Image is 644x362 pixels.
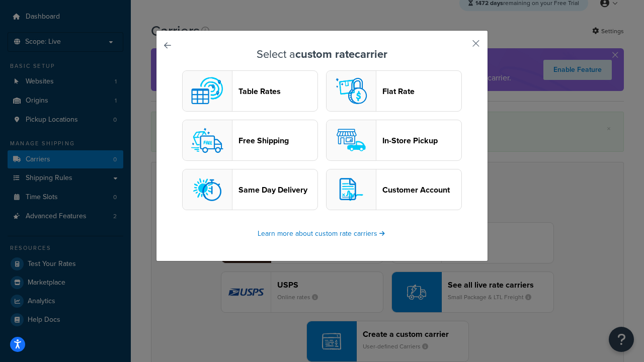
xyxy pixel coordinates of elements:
button: free logoFree Shipping [182,120,318,161]
header: Flat Rate [382,86,461,96]
img: customerAccount logo [331,169,371,210]
header: Free Shipping [238,136,317,145]
header: Table Rates [238,86,317,96]
header: Customer Account [382,185,461,195]
a: Learn more about custom rate carriers [258,228,386,239]
img: pickup logo [331,120,371,160]
img: flat logo [331,71,371,111]
strong: custom rate carrier [295,46,387,62]
button: flat logoFlat Rate [326,70,462,112]
button: sameday logoSame Day Delivery [182,169,318,210]
header: Same Day Delivery [238,185,317,195]
button: customerAccount logoCustomer Account [326,169,462,210]
img: sameday logo [187,169,227,210]
img: free logo [187,120,227,160]
button: custom logoTable Rates [182,70,318,112]
button: pickup logoIn-Store Pickup [326,120,462,161]
h3: Select a [182,48,462,60]
header: In-Store Pickup [382,136,461,145]
img: custom logo [187,71,227,111]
